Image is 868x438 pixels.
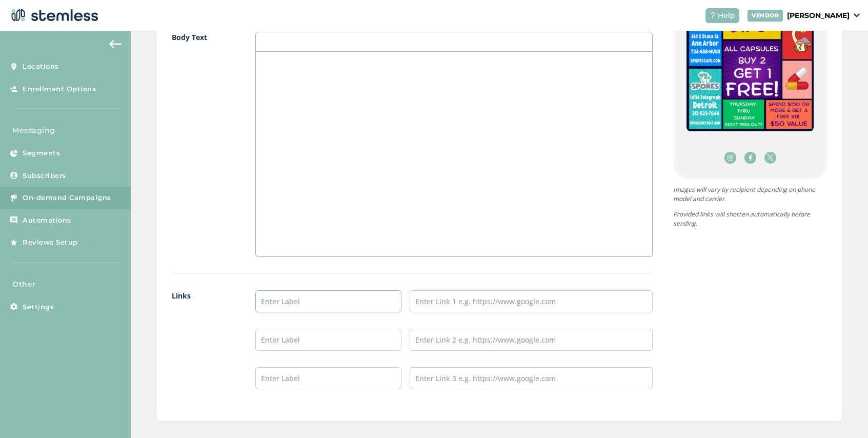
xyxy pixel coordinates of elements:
span: Help [718,10,735,21]
span: Enrollment Options [23,84,96,94]
img: 9k= [687,4,814,131]
iframe: Chat Widget [817,389,868,438]
input: Enter Label [255,367,401,389]
span: Locations [23,62,59,72]
p: Images will vary by recipient depending on phone model and carrier. [673,185,827,204]
img: icon-twitter-hover-40c44d0e.webp [764,152,776,164]
input: Enter Label [255,329,401,351]
img: logo-dark-0685b13c.svg [8,5,98,26]
label: Links [172,290,235,406]
span: Segments [23,148,60,158]
img: icon-ig-hover-9699abcf.svg [724,152,736,164]
input: Enter Label [255,290,401,312]
input: Enter Link 1 e.g. https://www.google.com [410,290,653,312]
p: [PERSON_NAME] [787,10,850,21]
img: icon-fb-hover-94121ca2.svg [744,152,756,164]
input: Enter Link 2 e.g. https://www.google.com [410,329,653,351]
span: Reviews Setup [23,237,78,248]
span: Settings [23,302,54,312]
img: icon_down-arrow-small-66adaf34.svg [854,13,860,17]
span: Automations [23,215,71,226]
img: glitter-stars-b7820f95.gif [86,232,106,253]
span: Subscribers [23,171,66,181]
p: Provided links will shorten automatically before sending. [673,210,827,228]
span: On-demand Campaigns [23,193,111,203]
img: icon-arrow-back-accent-c549486e.svg [109,40,122,48]
label: Body Text [172,32,235,257]
div: VENDOR [748,10,783,22]
img: icon-help-white-03924b79.svg [710,12,716,18]
input: Enter Link 3 e.g. https://www.google.com [410,367,653,389]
